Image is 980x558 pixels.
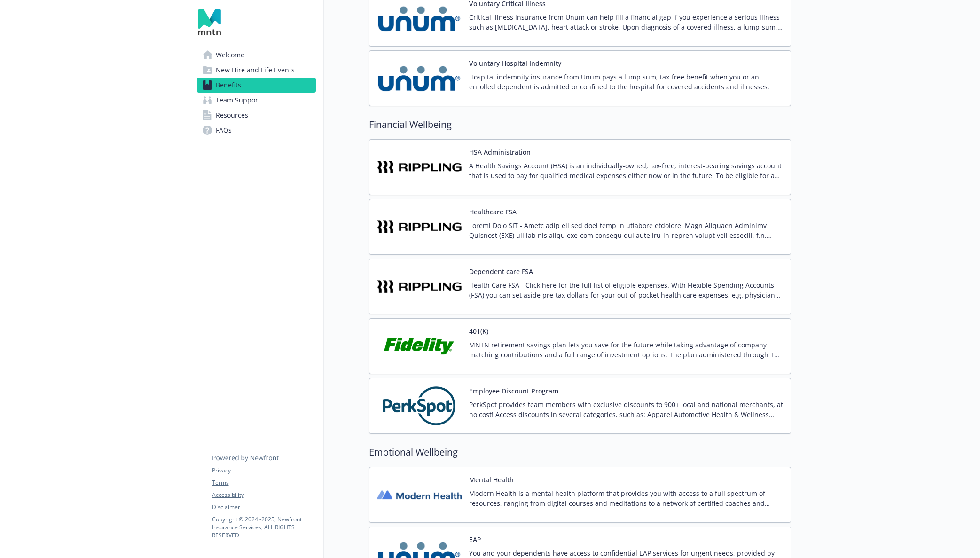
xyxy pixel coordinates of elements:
a: Disclaimer [212,503,315,511]
h2: Financial Wellbeing [369,118,791,132]
button: Employee Discount Program [469,386,558,396]
img: Fidelity Investments carrier logo [377,326,462,366]
span: FAQs [216,123,232,138]
img: UNUM carrier logo [377,58,462,98]
img: Modern Health carrier logo [377,475,462,515]
img: PerkSpot carrier logo [377,386,462,426]
a: Privacy [212,466,315,475]
a: FAQs [197,123,316,138]
button: EAP [469,534,481,544]
img: Rippling carrier logo [377,147,462,187]
span: Team Support [216,93,260,108]
a: New Hire and Life Events [197,63,316,78]
button: Healthcare FSA [469,207,517,217]
p: MNTN retirement savings plan lets you save for the future while taking advantage of company match... [469,340,783,360]
p: Health Care FSA - Click here for the full list of eligible expenses. With Flexible Spending Accou... [469,280,783,300]
p: Loremi Dolo SIT - Ametc adip eli sed doei temp in utlabore etdolore. Magn Aliquaen Adminimv Quisn... [469,220,783,240]
span: Benefits [216,78,241,93]
button: Dependent care FSA [469,267,533,276]
button: 401(K) [469,326,488,336]
p: Modern Health is a mental health platform that provides you with access to a full spectrum of res... [469,488,783,508]
p: A Health Savings Account (HSA) is an individually-owned, tax-free, interest-bearing savings accou... [469,161,783,181]
span: Welcome [216,47,244,63]
span: Resources [216,108,248,123]
a: Welcome [197,47,316,63]
a: Terms [212,479,315,487]
p: Copyright © 2024 - 2025 , Newfront Insurance Services, ALL RIGHTS RESERVED [212,515,315,539]
button: Voluntary Hospital Indemnity [469,58,561,68]
img: Rippling carrier logo [377,207,462,247]
button: Mental Health [469,475,514,485]
button: HSA Administration [469,147,531,157]
img: Rippling carrier logo [377,267,462,307]
a: Resources [197,108,316,123]
p: Critical Illness insurance from Unum can help fill a financial gap if you experience a serious il... [469,12,783,32]
a: Team Support [197,93,316,108]
a: Benefits [197,78,316,93]
span: New Hire and Life Events [216,63,295,78]
a: Accessibility [212,491,315,499]
p: PerkSpot provides team members with exclusive discounts to 900+ local and national merchants, at ... [469,400,783,419]
h2: Emotional Wellbeing [369,445,791,459]
p: Hospital indemnity insurance from Unum pays a lump sum, tax-free benefit when you or an enrolled ... [469,72,783,92]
